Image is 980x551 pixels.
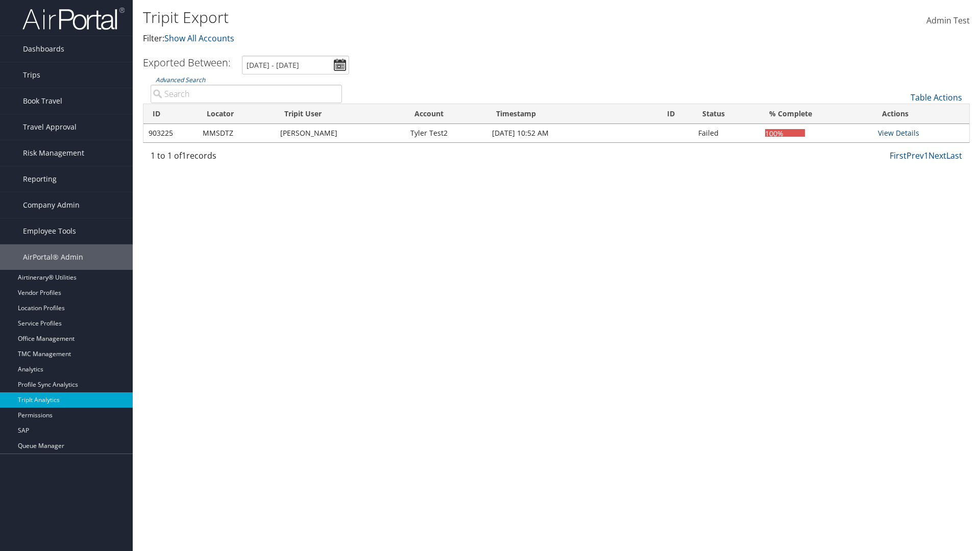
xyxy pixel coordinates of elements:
[143,56,231,69] h3: Exported Between:
[23,192,80,218] span: Company Admin
[405,124,487,142] td: Tyler Test2
[911,92,962,103] a: Table Actions
[23,244,83,270] span: AirPortal® Admin
[760,104,872,124] th: % Complete: activate to sort column ascending
[23,88,62,114] span: Book Travel
[23,114,77,140] span: Travel Approval
[928,150,946,161] a: Next
[405,104,487,124] th: Account: activate to sort column ascending
[143,32,694,45] p: Filter:
[906,150,924,161] a: Prev
[22,7,125,31] img: airportal-logo.png
[890,150,906,161] a: First
[487,104,658,124] th: Timestamp: activate to sort column ascending
[873,104,969,124] th: Actions
[156,76,205,84] a: Advanced Search
[23,218,76,244] span: Employee Tools
[926,15,970,26] span: Admin Test
[143,124,198,142] td: 903225
[182,150,186,161] span: 1
[23,166,57,192] span: Reporting
[275,124,405,142] td: [PERSON_NAME]
[658,104,693,124] th: ID: activate to sort column ascending
[693,124,761,142] td: Failed
[926,5,970,37] a: Admin Test
[198,124,275,142] td: MMSDTZ
[198,104,275,124] th: Locator: activate to sort column ascending
[143,7,694,28] h1: Tripit Export
[878,128,919,138] a: View Details
[23,36,64,62] span: Dashboards
[164,33,234,44] a: Show All Accounts
[946,150,962,161] a: Last
[693,104,761,124] th: Status: activate to sort column ascending
[151,85,342,103] input: Advanced Search
[487,124,658,142] td: [DATE] 10:52 AM
[924,150,928,161] a: 1
[242,56,349,74] input: [DATE] - [DATE]
[143,104,198,124] th: ID: activate to sort column ascending
[23,140,84,166] span: Risk Management
[151,149,342,167] div: 1 to 1 of records
[275,104,405,124] th: Tripit User: activate to sort column descending
[23,62,40,88] span: Trips
[765,129,805,137] div: 100%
